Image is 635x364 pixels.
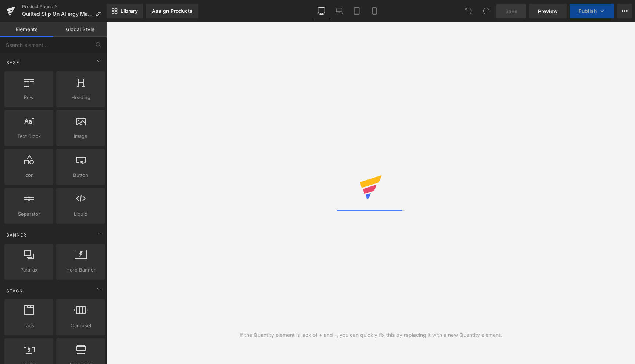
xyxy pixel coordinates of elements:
span: Library [121,8,138,14]
a: Laptop [330,4,348,18]
span: Hero Banner [58,266,103,274]
span: Publish [578,8,597,14]
span: Image [58,132,103,140]
button: Redo [479,4,494,18]
button: More [617,4,632,18]
span: Preview [538,7,558,15]
span: Heading [58,94,103,101]
div: Assign Products [152,8,193,14]
a: Desktop [313,4,330,18]
span: Icon [7,171,51,179]
div: If the Quantity element is lack of + and -, you can quickly fix this by replacing it with a new Q... [240,331,502,339]
span: Carousel [58,322,103,330]
span: Parallax [7,266,51,274]
button: Undo [461,4,476,18]
span: Quilted Slip On Allergy Mattress Protector - Mattress Mate® [22,11,93,17]
span: Separator [7,210,51,218]
span: Row [7,94,51,101]
span: Banner [6,232,27,239]
a: New Library [107,4,143,18]
a: Mobile [366,4,383,18]
span: Stack [6,287,24,294]
a: Global Style [53,22,107,37]
a: Product Pages [22,4,107,10]
span: Save [505,7,517,15]
a: Preview [529,4,567,18]
span: Button [58,171,103,179]
span: Base [6,59,20,66]
a: Tablet [348,4,366,18]
span: Tabs [7,322,51,330]
span: Liquid [58,210,103,218]
span: Text Block [7,132,51,140]
button: Publish [570,4,614,18]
